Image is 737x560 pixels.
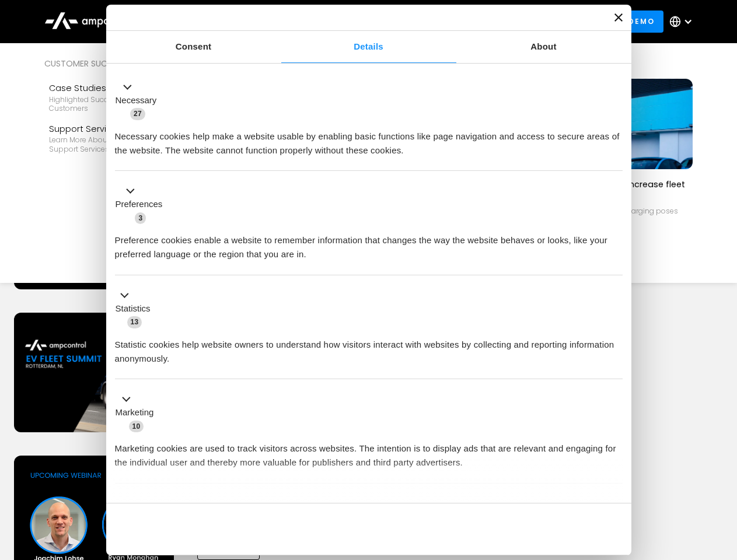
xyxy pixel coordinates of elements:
[116,406,154,419] label: Marketing
[49,135,184,153] div: Learn more about Ampcontrol’s support services
[116,302,151,316] label: Statistics
[106,31,281,63] a: Consent
[456,31,631,63] a: About
[49,95,184,113] div: Highlighted success stories From Our Customers
[116,94,157,107] label: Necessary
[115,393,161,433] button: Marketing (10)
[44,118,189,159] a: Support ServicesLearn more about Ampcontrol’s support services
[614,13,623,22] button: Close banner
[116,198,163,211] label: Preferences
[455,512,622,546] button: Okay
[44,77,189,118] a: Case StudiesHighlighted success stories From Our Customers
[130,108,145,120] span: 27
[115,329,623,366] div: Statistic cookies help website owners to understand how visitors interact with websites by collec...
[115,80,164,121] button: Necessary (27)
[115,433,623,470] div: Marketing cookies are used to track visitors across websites. The intention is to display ads tha...
[127,316,142,328] span: 13
[44,57,189,70] div: Customer success
[115,225,623,261] div: Preference cookies enable a website to remember information that changes the way the website beha...
[49,123,184,135] div: Support Services
[115,121,623,157] div: Necessary cookies help make a website usable by enabling basic functions like page navigation and...
[135,212,146,224] span: 3
[115,184,170,225] button: Preferences (3)
[115,288,158,329] button: Statistics (13)
[129,421,144,432] span: 10
[49,82,184,94] div: Case Studies
[281,31,456,63] a: Details
[115,496,211,511] button: Unclassified (2)
[193,498,204,510] span: 2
